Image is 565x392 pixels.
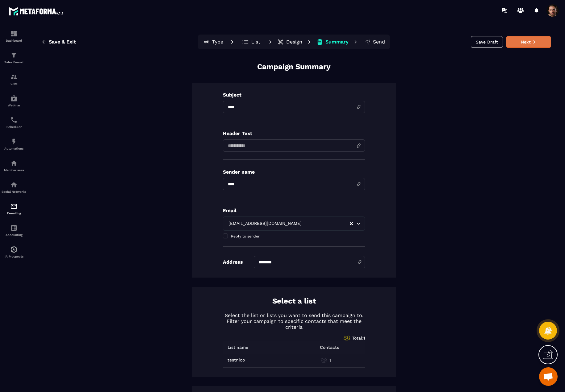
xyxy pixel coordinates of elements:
button: List [237,36,265,48]
button: Send [361,36,389,48]
p: List [251,39,260,45]
span: Reply to sender [231,234,260,238]
button: Design [276,36,304,48]
p: Accounting [2,233,26,237]
p: Campaign Summary [257,62,331,72]
p: Email [223,208,365,213]
p: Sender name [223,169,365,175]
img: accountant [10,224,18,232]
p: Summary [325,39,349,45]
img: automations [10,246,18,253]
img: email [10,203,18,210]
button: Save & Exit [37,36,81,47]
p: Contacts [320,345,339,350]
img: automations [10,138,18,145]
p: Filter your campaign to specific contacts that meet the criteria [223,318,365,330]
img: automations [10,159,18,167]
span: [EMAIL_ADDRESS][DOMAIN_NAME] [227,220,303,227]
p: Member area [2,168,26,172]
a: social-networksocial-networkSocial Networks [2,176,26,198]
p: List name [228,345,248,350]
img: formation [10,30,18,37]
p: Automations [2,147,26,150]
a: emailemailE-mailing [2,198,26,220]
img: social-network [10,181,18,188]
div: Search for option [223,217,365,231]
img: automations [10,95,18,102]
a: schedulerschedulerScheduler [2,112,26,133]
p: E-mailing [2,212,26,215]
button: Type [199,36,227,48]
p: 1 [329,358,331,363]
a: Mở cuộc trò chuyện [539,367,558,386]
img: formation [10,52,18,59]
a: accountantaccountantAccounting [2,220,26,241]
a: automationsautomationsMember area [2,155,26,176]
a: automationsautomationsAutomations [2,133,26,155]
p: Webinar [2,104,26,107]
button: Summary [315,36,350,48]
a: formationformationSales Funnel [2,47,26,68]
p: Send [373,39,385,45]
input: Search for option [303,220,349,227]
p: testnico [228,357,245,362]
p: Dashboard [2,39,26,42]
p: Address [223,259,243,265]
p: Scheduler [2,125,26,129]
span: Total: 1 [352,336,365,340]
a: automationsautomationsWebinar [2,90,26,112]
p: Type [212,39,223,45]
span: Save & Exit [49,39,76,45]
p: Subject [223,92,365,98]
p: Select the list or lists you want to send this campaign to. [223,312,365,318]
img: formation [10,73,18,80]
p: Select a list [272,296,316,306]
a: formationformationDashboard [2,25,26,47]
p: Sales Funnel [2,60,26,64]
p: Header Text [223,130,365,136]
img: scheduler [10,116,18,124]
p: CRM [2,82,26,85]
img: logo [9,6,64,17]
a: formationformationCRM [2,68,26,90]
button: Next [506,36,551,48]
p: Social Networks [2,190,26,193]
button: Save Draft [471,36,503,48]
p: Design [286,39,302,45]
button: Clear Selected [350,221,353,226]
p: IA Prospects [2,255,26,258]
